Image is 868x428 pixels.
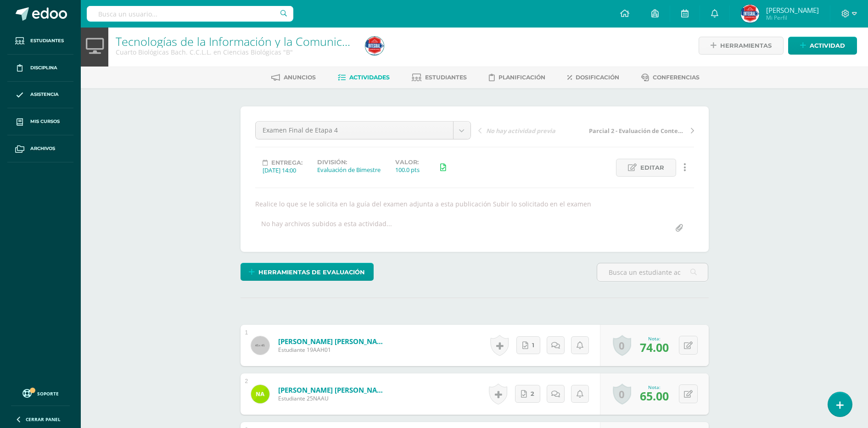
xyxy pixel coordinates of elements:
span: Estudiante 25NAAU [278,395,388,402]
span: Soporte [37,390,59,397]
span: Herramientas de evaluación [258,264,365,281]
span: 65.00 [640,388,669,404]
input: Busca un estudiante aquí... [597,263,708,281]
a: [PERSON_NAME] [PERSON_NAME] [278,337,388,346]
span: Herramientas [720,37,772,54]
span: Estudiante 19AAH01 [278,346,388,354]
span: Actividades [349,74,390,81]
a: Estudiantes [412,70,467,85]
input: Busca un usuario... [87,6,293,22]
span: 1 [532,337,534,354]
span: Estudiantes [30,37,64,44]
a: Examen Final de Etapa 4 [256,122,470,139]
span: Anuncios [284,74,316,81]
a: 2 [515,385,540,403]
div: [DATE] 14:00 [263,166,302,174]
a: Actividades [338,70,390,85]
a: Estudiantes [7,28,73,55]
a: Herramientas [699,37,784,55]
a: Dosificación [567,70,619,85]
img: 29dfb51b4839a743a0a987122c0754ac.png [251,385,269,403]
a: Soporte [11,387,70,399]
div: Realice lo que se le solicita en la guía del examen adjunta a esta publicación Subir lo solicitad... [252,200,698,208]
span: 2 [531,385,534,402]
a: Disciplina [7,55,73,82]
a: 0 [613,384,631,405]
a: Tecnologías de la Información y la Comunicación I [116,33,376,49]
span: Mis cursos [30,118,60,125]
span: Estudiantes [425,74,467,81]
div: Nota: [640,335,669,342]
a: 0 [613,335,631,356]
a: Conferencias [641,70,700,85]
a: Actividad [788,37,857,55]
span: Parcial 2 - Evaluación de Contenidos Actividad 1, 2, 3 y 4-(Participación en Actividades Cívicas) [589,127,686,135]
a: Anuncios [271,70,316,85]
span: Examen Final de Etapa 4 [263,122,446,139]
span: Dosificación [576,74,619,81]
img: 45x45 [251,336,269,355]
a: Mis cursos [7,108,73,135]
span: Planificación [498,74,545,81]
div: No hay archivos subidos a esta actividad... [261,219,392,237]
a: [PERSON_NAME] [PERSON_NAME] [278,385,388,395]
span: No hay actividad previa [486,127,555,135]
span: Asistencia [30,91,59,98]
span: Disciplina [30,64,57,72]
span: [PERSON_NAME] [766,6,819,15]
img: 5b05793df8038e2f74dd67e63a03d3f6.png [365,37,384,55]
span: Conferencias [653,74,700,81]
label: Valor: [395,159,420,166]
span: Cerrar panel [26,416,61,422]
div: Nota: [640,384,669,390]
a: Parcial 2 - Evaluación de Contenidos Actividad 1, 2, 3 y 4-(Participación en Actividades Cívicas) [586,126,694,135]
div: 100.0 pts [395,166,420,174]
img: 5b05793df8038e2f74dd67e63a03d3f6.png [741,5,759,23]
span: Editar [640,159,664,176]
a: Archivos [7,135,73,162]
span: Archivos [30,145,55,152]
div: Evaluación de Bimestre [317,166,381,174]
div: Cuarto Biológicas Bach. C.C.L.L. en Ciencias Biológicas 'B' [116,48,354,56]
span: 74.00 [640,339,669,355]
span: Entrega: [271,159,302,166]
span: Mi Perfil [766,14,819,22]
a: Herramientas de evaluación [241,263,374,281]
label: División: [317,159,381,166]
span: Actividad [810,37,845,54]
h1: Tecnologías de la Información y la Comunicación I [116,35,354,48]
a: Planificación [489,70,545,85]
a: 1 [516,336,540,354]
a: Asistencia [7,82,73,109]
